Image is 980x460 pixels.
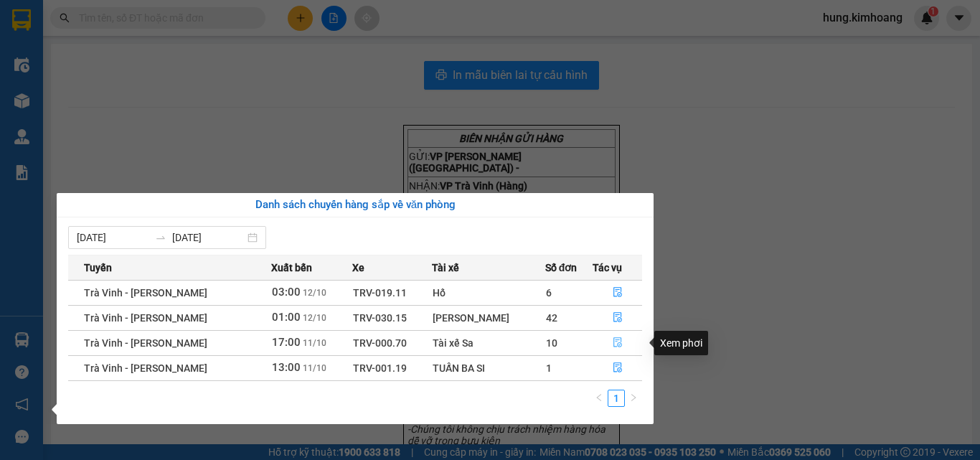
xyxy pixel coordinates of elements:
[84,362,207,374] span: Trà Vinh - [PERSON_NAME]
[590,390,608,407] li: Previous Page
[272,286,301,299] span: 03:00
[271,260,312,276] span: Xuất bến
[593,332,642,355] button: file-done
[613,362,623,374] span: file-done
[303,338,326,348] span: 11/10
[303,313,326,323] span: 12/10
[613,337,623,349] span: file-done
[272,311,301,324] span: 01:00
[84,337,207,349] span: Trà Vinh - [PERSON_NAME]
[433,360,545,376] div: TUẤN BA SI
[353,287,407,299] span: TRV-019.11
[155,232,166,243] span: to
[433,335,545,351] div: Tài xế Sa
[545,260,578,276] span: Số đơn
[353,337,407,349] span: TRV-000.70
[303,288,326,298] span: 12/10
[432,260,459,276] span: Tài xế
[593,357,642,380] button: file-done
[84,260,112,276] span: Tuyến
[172,230,245,245] input: Đến ngày
[353,362,407,374] span: TRV-001.19
[546,362,552,374] span: 1
[68,197,642,214] div: Danh sách chuyến hàng sắp về văn phòng
[352,260,364,276] span: Xe
[546,337,557,349] span: 10
[595,393,603,402] span: left
[84,312,207,324] span: Trà Vinh - [PERSON_NAME]
[654,331,708,355] div: Xem phơi
[546,287,552,299] span: 6
[77,230,149,245] input: Từ ngày
[613,312,623,324] span: file-done
[625,390,642,407] li: Next Page
[546,312,557,324] span: 42
[593,306,642,329] button: file-done
[593,260,622,276] span: Tác vụ
[590,390,608,407] button: left
[272,361,301,374] span: 13:00
[84,287,207,299] span: Trà Vinh - [PERSON_NAME]
[433,285,545,301] div: Hố
[608,390,624,406] a: 1
[608,390,625,407] li: 1
[613,287,623,299] span: file-done
[155,232,166,243] span: swap-right
[353,312,407,324] span: TRV-030.15
[433,310,545,326] div: [PERSON_NAME]
[629,393,638,402] span: right
[303,363,326,373] span: 11/10
[625,390,642,407] button: right
[593,281,642,304] button: file-done
[272,336,301,349] span: 17:00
